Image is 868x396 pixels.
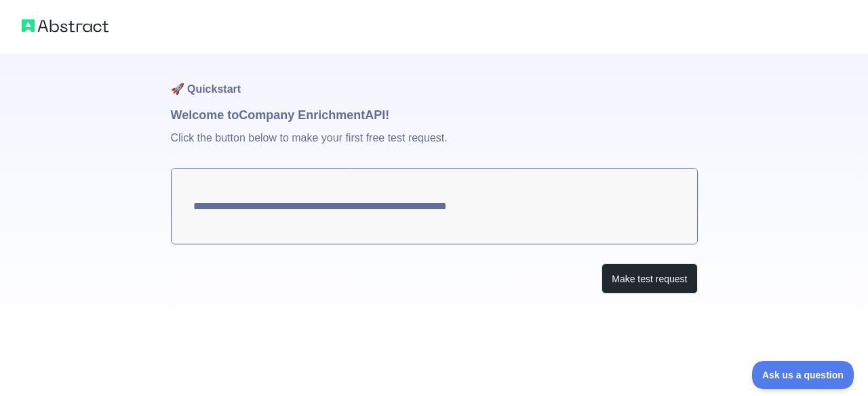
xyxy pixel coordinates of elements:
[752,361,854,389] iframe: Toggle Customer Support
[601,263,697,294] button: Make test request
[171,54,698,106] h1: 🚀 Quickstart
[171,106,698,125] h1: Welcome to Company Enrichment API!
[22,16,108,35] img: Abstract logo
[171,125,698,168] p: Click the button below to make your first free test request.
